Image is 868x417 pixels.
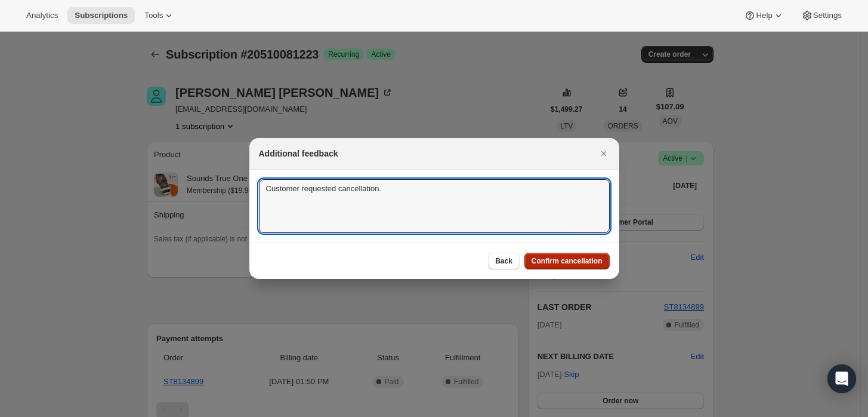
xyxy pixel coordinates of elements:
[737,7,791,24] button: Help
[524,253,610,269] button: Confirm cancellation
[813,11,842,20] span: Settings
[26,11,58,20] span: Analytics
[259,148,338,160] h2: Additional feedback
[67,7,135,24] button: Subscriptions
[827,364,856,393] div: Open Intercom Messenger
[794,7,849,24] button: Settings
[137,7,182,24] button: Tools
[144,11,163,20] span: Tools
[75,11,128,20] span: Subscriptions
[595,145,612,162] button: Close
[756,11,772,20] span: Help
[495,256,512,266] span: Back
[259,179,610,233] textarea: Customer requested cancellation.
[19,7,65,24] button: Analytics
[532,256,603,266] span: Confirm cancellation
[488,253,520,269] button: Back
